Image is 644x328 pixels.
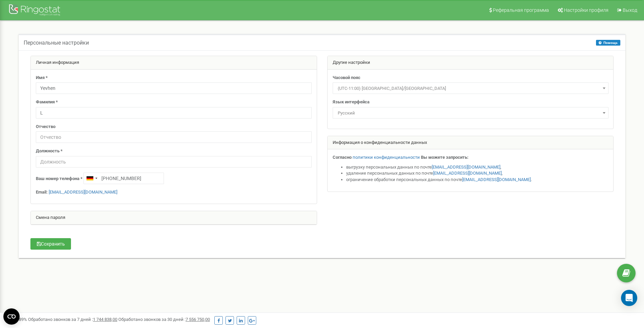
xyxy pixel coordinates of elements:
[432,165,500,170] a: [EMAIL_ADDRESS][DOMAIN_NAME]
[49,190,117,195] a: [EMAIL_ADDRESS][DOMAIN_NAME]
[596,40,620,46] button: Помощь
[36,82,312,94] input: Имя
[421,155,469,160] strong: Вы можете запросить:
[118,317,210,322] span: Обработано звонков за 30 дней :
[346,170,609,177] li: удаление персональных данных по почте ,
[335,108,606,118] span: Русский
[36,75,48,81] label: Имя *
[462,177,531,182] a: [EMAIL_ADDRESS][DOMAIN_NAME]
[346,164,609,171] li: выгрузку персональных данных по почте ,
[36,131,312,143] input: Отчество
[36,148,63,154] label: Должность *
[621,290,637,306] div: Open Intercom Messenger
[31,211,317,225] div: Смена пароля
[433,171,502,176] a: [EMAIL_ADDRESS][DOMAIN_NAME]
[36,176,82,182] label: Ваш номер телефона *
[328,136,614,150] div: Информация о конфиденциальности данных
[333,107,609,119] span: Русский
[353,155,420,160] a: политики конфиденциальности
[28,317,117,322] span: Обработано звонков за 7 дней :
[36,99,58,105] label: Фамилия *
[36,124,55,130] label: Отчество
[36,107,312,119] input: Фамилия
[335,84,606,93] span: (UTC-11:00) Pacific/Midway
[333,82,609,94] span: (UTC-11:00) Pacific/Midway
[346,177,609,183] li: ограничение обработки персональных данных по почте .
[333,155,352,160] strong: Согласно
[93,317,117,322] u: 1 744 838,00
[333,99,369,105] label: Язык интерфейса
[493,7,549,13] span: Реферальная программа
[30,238,71,250] button: Сохранить
[186,317,210,322] u: 7 556 750,00
[36,156,312,168] input: Должность
[623,7,637,13] span: Выход
[31,56,317,70] div: Личная информация
[564,7,609,13] span: Настройки профиля
[24,40,89,46] h5: Персональные настройки
[36,190,48,195] strong: Email:
[333,75,360,81] label: Часовой пояс
[328,56,614,70] div: Другие настройки
[84,173,164,184] input: +1-800-555-55-55
[3,308,20,325] button: Open CMP widget
[84,173,99,184] div: Telephone country code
